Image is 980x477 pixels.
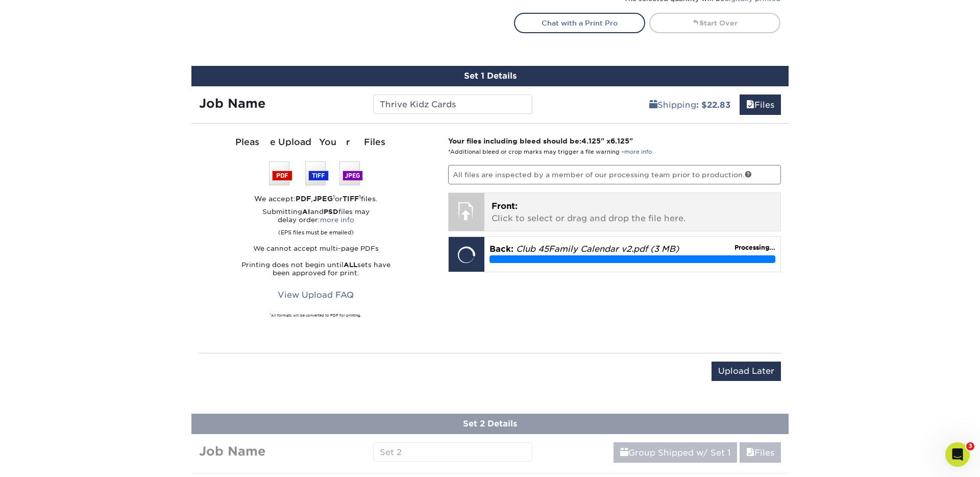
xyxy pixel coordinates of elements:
img: We accept: PSD, TIFF, or JPEG (JPG) [269,161,363,185]
span: 6.125 [610,137,629,145]
a: View Upload FAQ [271,285,360,305]
span: shipping [620,448,628,458]
p: We cannot accept multi-page PDFs [199,245,433,253]
sup: 1 [359,194,361,200]
sup: 1 [270,313,271,316]
span: Front: [492,201,518,211]
span: 4.125 [581,137,601,145]
a: more info [320,216,354,224]
a: Group Shipped w/ Set 1 [614,442,737,463]
a: Shipping: $22.83 [643,94,737,115]
span: files [746,100,754,110]
p: All files are inspected by a member of our processing team prior to production. [448,165,781,184]
div: All formats will be converted to PDF for printing. [199,313,433,318]
a: Files [740,94,781,115]
strong: PSD [324,208,338,216]
p: Submitting and files may delay order: [199,208,433,236]
input: Enter a job name [373,94,532,114]
strong: AI [302,208,310,216]
sup: 1 [333,194,335,200]
iframe: Intercom live chat [945,442,970,467]
input: Upload Later [712,362,781,381]
div: Please Upload Your Files [199,136,433,149]
strong: PDF [296,195,311,203]
span: 3 [966,442,974,450]
a: Start Over [649,13,780,33]
small: *Additional bleed or crop marks may trigger a file warning – [448,149,652,155]
b: : $22.83 [696,100,730,110]
strong: ALL [344,261,357,269]
a: Files [740,442,781,463]
p: Click to select or drag and drop the file here. [492,200,774,225]
span: Back: [489,244,513,254]
a: Chat with a Print Pro [514,13,645,33]
span: files [746,448,754,458]
a: more info [624,149,652,155]
strong: TIFF [342,195,359,203]
span: shipping [649,100,657,110]
small: (EPS files must be emailed) [278,224,354,236]
div: We accept: , or files. [199,194,433,204]
strong: Job Name [199,96,265,111]
strong: Your files including bleed should be: " x " [448,137,633,145]
iframe: Google Customer Reviews [3,446,87,473]
div: Set 1 Details [191,66,789,86]
em: Club 45Family Calendar v2.pdf (3 MB) [516,244,679,254]
p: Printing does not begin until sets have been approved for print. [199,261,433,277]
strong: JPEG [313,195,333,203]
